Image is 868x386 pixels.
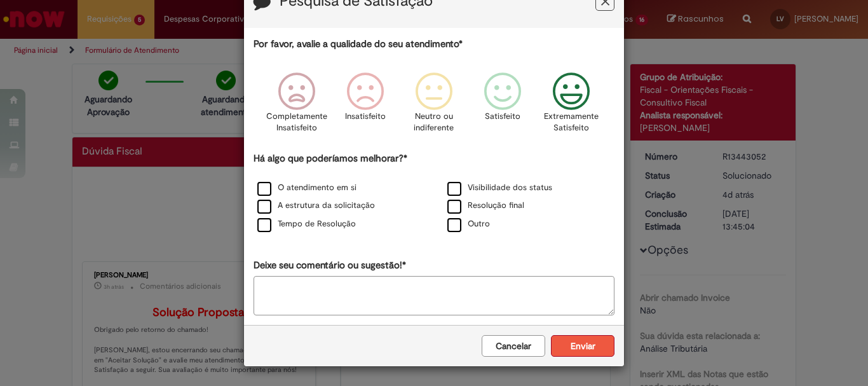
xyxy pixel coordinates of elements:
label: Visibilidade dos status [447,182,552,194]
div: Extremamente Satisfeito [539,63,604,150]
p: Completamente Insatisfeito [266,111,327,134]
button: Enviar [551,335,614,357]
label: Outro [447,218,490,230]
div: Completamente Insatisfeito [264,63,329,150]
p: Neutro ou indiferente [411,111,457,134]
label: Resolução final [447,200,524,212]
div: Neutro ou indiferente [402,63,466,150]
label: Por favor, avalie a qualidade do seu atendimento* [254,38,463,51]
p: Insatisfeito [345,111,386,123]
label: A estrutura da solicitação [257,200,375,212]
div: Insatisfeito [333,63,398,150]
label: Deixe seu comentário ou sugestão!* [254,259,406,272]
label: Tempo de Resolução [257,218,356,230]
p: Extremamente Satisfeito [544,111,599,134]
div: Há algo que poderíamos melhorar?* [254,152,614,234]
button: Cancelar [482,335,545,357]
div: Satisfeito [470,63,535,150]
p: Satisfeito [485,111,520,123]
label: O atendimento em si [257,182,356,194]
